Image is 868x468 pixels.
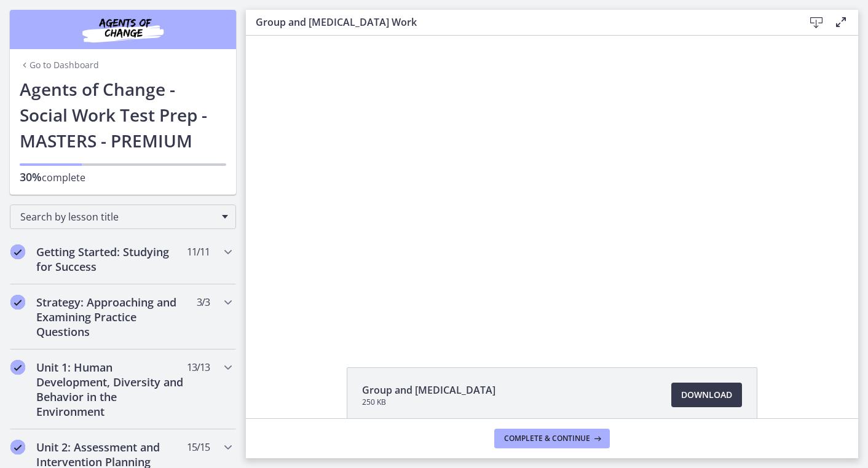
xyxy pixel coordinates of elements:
[20,170,226,185] p: complete
[20,210,216,224] span: Search by lesson title
[671,383,742,407] a: Download
[36,244,186,274] h2: Getting Started: Studying for Success
[10,440,25,454] i: Completed
[362,397,495,407] span: 250 KB
[362,383,495,397] span: Group and [MEDICAL_DATA]
[10,205,236,229] div: Search by lesson title
[36,295,186,339] h2: Strategy: Approaching and Examining Practice Questions
[187,440,210,454] span: 15 / 15
[504,434,590,443] span: Complete & continue
[246,36,858,339] iframe: Video Lesson
[36,360,186,419] h2: Unit 1: Human Development, Diversity and Behavior in the Environment
[20,76,226,154] h1: Agents of Change - Social Work Test Prep - MASTERS - PREMIUM
[10,295,25,310] i: Completed
[187,360,210,375] span: 13 / 13
[49,15,197,44] img: Agents of Change Social Work Test Prep
[20,59,99,71] a: Go to Dashboard
[10,244,25,259] i: Completed
[256,15,784,29] h3: Group and [MEDICAL_DATA] Work
[187,244,210,259] span: 11 / 11
[10,360,25,375] i: Completed
[681,388,732,402] span: Download
[197,295,210,310] span: 3 / 3
[20,170,42,184] span: 30%
[494,429,610,448] button: Complete & continue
